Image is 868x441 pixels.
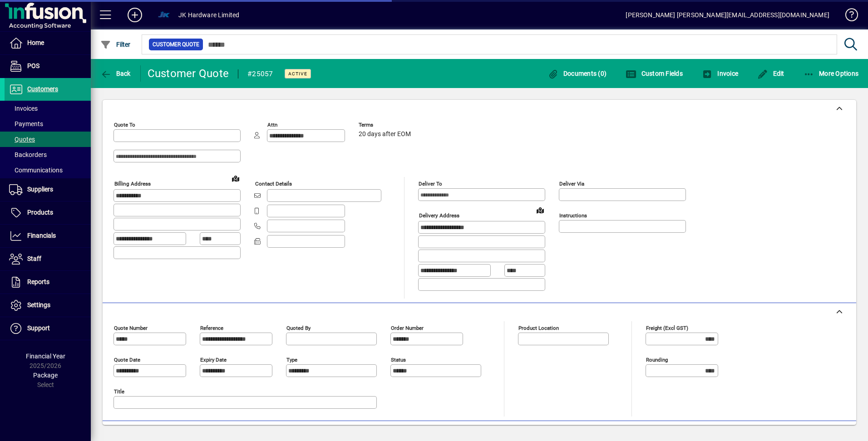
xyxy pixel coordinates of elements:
span: Products [27,209,53,216]
a: Knowledge Base [838,2,857,31]
mat-label: Attn [267,122,277,128]
span: Terms [359,122,413,128]
button: Profile [149,7,178,23]
span: Back [100,70,131,77]
mat-label: Quote To [114,122,135,128]
mat-label: Reference [200,324,223,331]
a: Settings [5,294,91,317]
span: Invoices [9,105,38,112]
a: Products [5,201,91,224]
button: Back [98,65,133,82]
a: Communications [5,162,91,178]
button: Filter [98,36,133,53]
mat-label: Quoted by [286,324,311,331]
div: JK Hardware Limited [178,8,239,22]
span: Customers [27,85,58,93]
a: Reports [5,271,91,294]
span: Quotes [9,136,35,143]
a: Staff [5,248,91,270]
a: Home [5,32,91,54]
span: POS [27,62,39,69]
span: Custom Fields [626,70,683,77]
a: Invoices [5,101,91,116]
span: Reports [27,278,49,285]
mat-label: Type [286,356,297,363]
span: Home [27,39,44,46]
span: Communications [9,167,63,174]
a: Financials [5,225,91,247]
span: Financials [27,232,56,239]
span: Customer Quote [153,40,199,49]
button: Add [120,7,149,23]
a: Backorders [5,147,91,162]
span: Backorders [9,151,47,158]
a: POS [5,55,91,78]
span: Staff [27,255,41,262]
span: Financial Year [26,353,65,360]
button: Custom Fields [623,65,685,82]
span: 20 days after EOM [359,131,411,138]
button: Invoice [700,65,740,82]
span: Filter [100,41,131,48]
span: Active [288,71,307,77]
mat-label: Freight (excl GST) [646,324,688,331]
a: View on map [533,203,547,217]
a: Support [5,317,91,340]
a: View on map [228,171,243,186]
div: #25057 [247,67,273,81]
span: Support [27,324,50,332]
mat-label: Deliver via [559,181,584,187]
span: Package [33,372,58,379]
a: Suppliers [5,178,91,201]
mat-label: Product location [518,324,559,331]
mat-label: Rounding [646,356,668,363]
span: Payments [9,120,43,127]
div: Customer Quote [148,66,229,81]
span: Invoice [702,70,738,77]
button: Edit [755,65,787,82]
mat-label: Status [391,356,406,363]
span: Suppliers [27,186,53,193]
button: More Options [801,65,861,82]
mat-label: Order number [391,324,424,331]
mat-label: Instructions [559,212,587,219]
a: Payments [5,116,91,132]
button: Documents (0) [545,65,609,82]
mat-label: Expiry date [200,356,227,363]
span: More Options [804,70,859,77]
mat-label: Title [114,388,124,394]
mat-label: Quote date [114,356,140,363]
a: Quotes [5,132,91,147]
div: [PERSON_NAME] [PERSON_NAME][EMAIL_ADDRESS][DOMAIN_NAME] [626,8,829,22]
app-page-header-button: Back [91,65,141,82]
span: Settings [27,301,50,309]
mat-label: Quote number [114,324,148,331]
span: Documents (0) [547,70,607,77]
span: Edit [757,70,784,77]
mat-label: Deliver To [419,181,442,187]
